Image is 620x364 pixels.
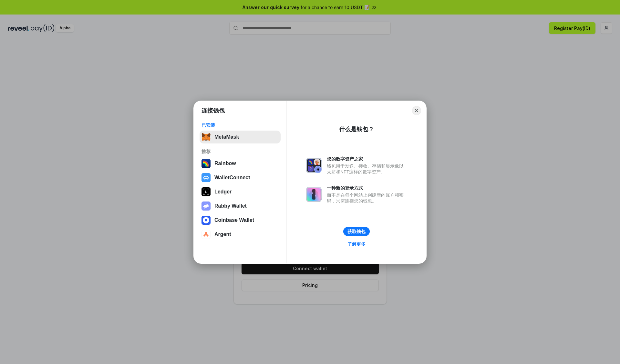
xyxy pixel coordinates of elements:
[200,185,281,198] button: Ledger
[200,131,281,143] button: MetaMask
[214,231,231,237] div: Argent
[214,217,254,223] div: Coinbase Wallet
[201,159,211,168] img: svg+xml,%3Csvg%20width%3D%22120%22%20height%3D%22120%22%20viewBox%3D%220%200%20120%20120%22%20fil...
[339,125,374,133] div: 什么是钱包？
[201,216,211,225] img: svg+xml,%3Csvg%20width%3D%2228%22%20height%3D%2228%22%20viewBox%3D%220%200%2028%2028%22%20fill%3D...
[201,133,211,142] img: svg+xml,%3Csvg%20fill%3D%22none%22%20height%3D%2233%22%20viewBox%3D%220%200%2035%2033%22%20width%...
[200,171,281,184] button: WalletConnect
[343,227,370,236] button: 获取钱包
[214,175,250,181] div: WalletConnect
[347,241,366,247] div: 了解更多
[306,158,322,173] img: svg+xml,%3Csvg%20xmlns%3D%22http%3A%2F%2Fwww.w3.org%2F2000%2Fsvg%22%20fill%3D%22none%22%20viewBox...
[201,149,279,154] div: 推荐
[327,156,407,162] div: 您的数字资产之家
[201,187,211,196] img: svg+xml,%3Csvg%20xmlns%3D%22http%3A%2F%2Fwww.w3.org%2F2000%2Fsvg%22%20width%3D%2228%22%20height%3...
[327,163,407,175] div: 钱包用于发送、接收、存储和显示像以太坊和NFT这样的数字资产。
[201,230,211,239] img: svg+xml,%3Csvg%20width%3D%2228%22%20height%3D%2228%22%20viewBox%3D%220%200%2028%2028%22%20fill%3D...
[306,187,322,202] img: svg+xml,%3Csvg%20xmlns%3D%22http%3A%2F%2Fwww.w3.org%2F2000%2Fsvg%22%20fill%3D%22none%22%20viewBox...
[200,157,281,170] button: Rainbow
[200,214,281,227] button: Coinbase Wallet
[201,173,211,182] img: svg+xml,%3Csvg%20width%3D%2228%22%20height%3D%2228%22%20viewBox%3D%220%200%2028%2028%22%20fill%3D...
[201,107,225,114] h1: 连接钱包
[201,202,211,211] img: svg+xml,%3Csvg%20xmlns%3D%22http%3A%2F%2Fwww.w3.org%2F2000%2Fsvg%22%20fill%3D%22none%22%20viewBox...
[344,240,369,248] a: 了解更多
[214,189,232,195] div: Ledger
[214,203,247,209] div: Rabby Wallet
[412,106,421,115] button: Close
[327,185,407,191] div: 一种新的登录方式
[347,229,366,234] div: 获取钱包
[214,134,239,140] div: MetaMask
[200,200,281,212] button: Rabby Wallet
[200,228,281,241] button: Argent
[201,122,279,128] div: 已安装
[327,192,407,204] div: 而不是在每个网站上创建新的账户和密码，只需连接您的钱包。
[214,161,236,166] div: Rainbow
